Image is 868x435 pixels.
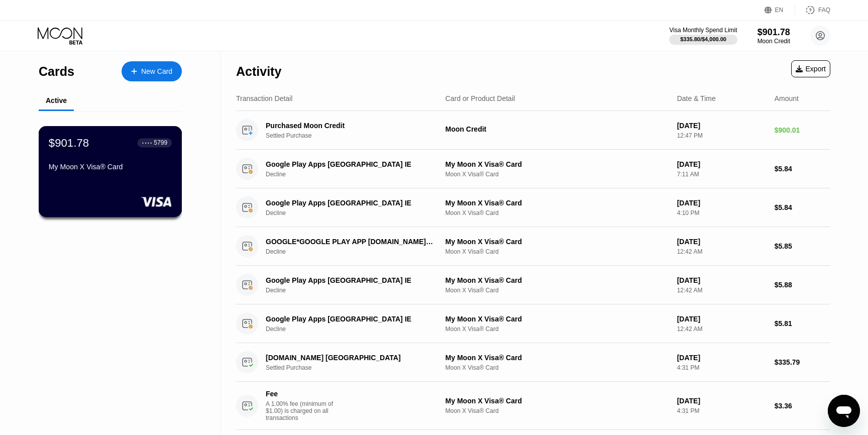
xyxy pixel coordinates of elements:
div: [DATE] [677,276,767,284]
div: 12:42 AM [677,325,767,333]
div: 4:31 PM [677,407,767,414]
div: $5.84 [775,203,830,211]
div: Decline [266,209,447,216]
div: $900.01 [775,126,830,134]
div: $901.78 [757,27,790,38]
div: Export [791,60,830,77]
div: Decline [266,325,447,333]
div: 4:10 PM [677,209,767,216]
div: Active [46,96,67,104]
div: Settled Purchase [266,364,447,371]
div: Visa Monthly Spend Limit [669,27,737,34]
div: Export [796,65,826,73]
div: [DOMAIN_NAME] [GEOGRAPHIC_DATA]Settled PurchaseMy Moon X Visa® CardMoon X Visa® Card[DATE]4:31 PM... [236,343,830,382]
div: Amount [775,94,799,102]
div: Google Play Apps [GEOGRAPHIC_DATA] IE [266,315,434,323]
div: FAQ [795,5,830,15]
div: $335.79 [775,358,830,366]
div: Decline [266,248,447,255]
div: $335.80 / $4,000.00 [680,36,726,42]
div: 4:31 PM [677,364,767,371]
div: $3.36 [775,402,830,410]
div: [DOMAIN_NAME] [GEOGRAPHIC_DATA] [266,354,434,362]
div: My Moon X Visa® Card [446,160,669,168]
div: Google Play Apps [GEOGRAPHIC_DATA] IE [266,199,434,207]
div: [DATE] [677,238,767,246]
div: Activity [236,64,281,79]
div: [DATE] [677,122,767,130]
div: Moon X Visa® Card [446,209,669,216]
div: [DATE] [677,397,767,405]
div: Google Play Apps [GEOGRAPHIC_DATA] IEDeclineMy Moon X Visa® CardMoon X Visa® Card[DATE]7:11 AM$5.84 [236,150,830,188]
div: 7:11 AM [677,171,767,178]
div: 5799 [154,139,167,146]
div: Visa Monthly Spend Limit$335.80/$4,000.00 [669,27,737,45]
div: EN [775,7,784,14]
div: GOOGLE*GOOGLE PLAY APP [DOMAIN_NAME][URL]DeclineMy Moon X Visa® CardMoon X Visa® Card[DATE]12:42 ... [236,227,830,266]
div: Settled Purchase [266,132,447,139]
div: A 1.00% fee (minimum of $1.00) is charged on all transactions [266,400,341,421]
div: $901.78Moon Credit [757,27,790,45]
div: My Moon X Visa® Card [446,238,669,246]
div: 12:42 AM [677,248,767,255]
div: $5.81 [775,319,830,328]
div: ● ● ● ● [142,141,152,144]
div: Moon Credit [757,38,790,45]
div: Decline [266,171,447,178]
div: New Card [141,67,172,76]
div: Date & Time [677,94,716,102]
div: FeeA 1.00% fee (minimum of $1.00) is charged on all transactionsMy Moon X Visa® CardMoon X Visa® ... [236,382,830,430]
div: New Card [122,61,182,81]
div: Google Play Apps [GEOGRAPHIC_DATA] IEDeclineMy Moon X Visa® CardMoon X Visa® Card[DATE]12:42 AM$5.81 [236,304,830,343]
div: $901.78 [49,136,89,149]
div: Google Play Apps [GEOGRAPHIC_DATA] IEDeclineMy Moon X Visa® CardMoon X Visa® Card[DATE]12:42 AM$5.88 [236,266,830,304]
div: [DATE] [677,199,767,207]
div: $5.84 [775,165,830,173]
div: My Moon X Visa® Card [49,163,172,171]
div: $5.88 [775,281,830,289]
div: FAQ [818,7,830,14]
div: Moon X Visa® Card [446,171,669,178]
div: EN [765,5,795,15]
div: Card or Product Detail [446,94,515,102]
div: My Moon X Visa® Card [446,315,669,323]
div: $901.78● ● ● ●5799My Moon X Visa® Card [39,127,181,216]
div: [DATE] [677,354,767,362]
div: Moon X Visa® Card [446,325,669,333]
div: Google Play Apps [GEOGRAPHIC_DATA] IE [266,160,434,168]
div: Decline [266,287,447,294]
iframe: Button to launch messaging window [828,395,860,427]
div: Fee [266,390,336,398]
div: Google Play Apps [GEOGRAPHIC_DATA] IE [266,276,434,284]
div: [DATE] [677,160,767,168]
div: Moon X Visa® Card [446,248,669,255]
div: [DATE] [677,315,767,323]
div: 12:47 PM [677,132,767,139]
div: $5.85 [775,242,830,250]
div: GOOGLE*GOOGLE PLAY APP [DOMAIN_NAME][URL] [266,238,434,246]
div: 12:42 AM [677,287,767,294]
div: Cards [39,64,74,79]
div: My Moon X Visa® Card [446,397,669,405]
div: My Moon X Visa® Card [446,276,669,284]
div: Moon X Visa® Card [446,287,669,294]
div: My Moon X Visa® Card [446,199,669,207]
div: Google Play Apps [GEOGRAPHIC_DATA] IEDeclineMy Moon X Visa® CardMoon X Visa® Card[DATE]4:10 PM$5.84 [236,188,830,227]
div: Purchased Moon CreditSettled PurchaseMoon Credit[DATE]12:47 PM$900.01 [236,111,830,150]
div: Moon X Visa® Card [446,407,669,414]
div: My Moon X Visa® Card [446,354,669,362]
div: Transaction Detail [236,94,292,102]
div: Moon Credit [446,125,669,133]
div: Purchased Moon Credit [266,122,434,130]
div: Moon X Visa® Card [446,364,669,371]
